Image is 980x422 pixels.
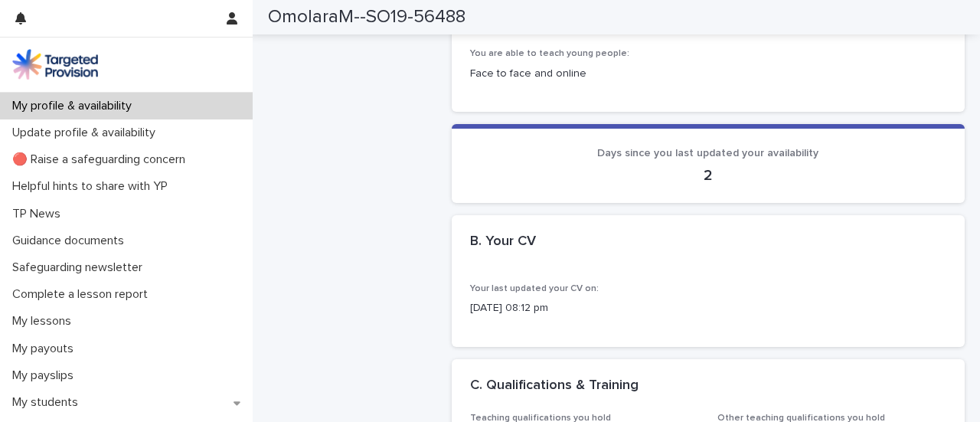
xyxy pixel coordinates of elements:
h2: OmolaraM--SO19-56488 [268,6,465,28]
p: 2 [470,166,947,185]
p: My lessons [6,314,83,329]
span: Your last updated your CV on: [470,284,599,293]
p: My payslips [6,368,86,383]
p: Helpful hints to share with YP [6,179,180,194]
p: Safeguarding newsletter [6,260,155,275]
p: Face to face and online [470,66,946,82]
p: My students [6,395,90,410]
p: My payouts [6,342,86,356]
span: You are able to teach young people: [470,49,629,58]
p: My profile & availability [6,99,144,113]
p: Guidance documents [6,234,136,248]
h2: B. Your CV [470,234,536,250]
img: M5nRWzHhSzIhMunXDL62 [12,49,98,80]
p: 🔴 Raise a safeguarding concern [6,152,198,167]
p: [DATE] 08:12 pm [470,300,947,316]
p: TP News [6,207,73,221]
p: Update profile & availability [6,126,168,140]
span: Days since you last updated your availability [597,148,818,159]
h2: C. Qualifications & Training [470,378,639,394]
p: Complete a lesson report [6,287,160,302]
